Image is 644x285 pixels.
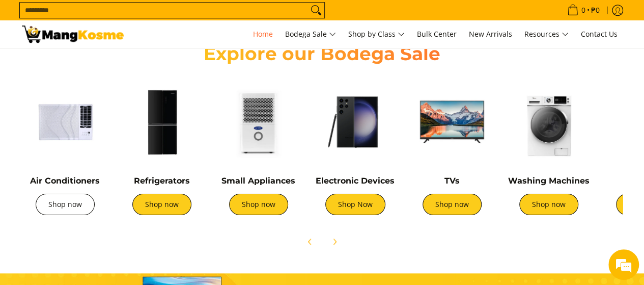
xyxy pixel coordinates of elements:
span: New Arrivals [469,29,512,39]
nav: Main Menu [134,20,623,48]
a: Shop now [519,194,578,215]
button: Search [308,3,324,18]
a: Shop now [132,194,191,215]
a: TVs [444,176,460,186]
img: Air Conditioners [22,79,108,165]
a: Shop now [423,194,482,215]
a: Refrigerators [134,176,190,186]
img: Washing Machines [506,79,592,165]
img: Mang Kosme: Your Home Appliances Warehouse Sale Partner! [22,25,124,43]
span: Bodega Sale [285,28,336,41]
a: Bodega Sale [280,20,341,48]
span: Shop by Class [348,28,405,41]
span: ₱0 [590,7,601,14]
img: Small Appliances [215,79,302,165]
a: Shop now [36,194,95,215]
button: Next [323,230,346,253]
a: Home [248,20,278,48]
button: Previous [299,230,321,253]
span: Contact Us [581,29,618,39]
img: TVs [409,79,495,165]
a: Shop Now [325,194,385,215]
span: Resources [524,28,569,41]
img: Refrigerators [119,79,205,165]
span: Bulk Center [417,29,457,39]
a: Resources [519,20,574,48]
span: • [564,5,603,16]
a: New Arrivals [464,20,517,48]
a: Contact Us [576,20,623,48]
a: Electronic Devices [316,176,395,186]
img: Electronic Devices [312,79,399,165]
a: Shop by Class [343,20,410,48]
span: 0 [580,7,587,14]
a: Air Conditioners [30,176,100,186]
a: Bulk Center [412,20,462,48]
a: Washing Machines [508,176,590,186]
h2: Explore our Bodega Sale [175,42,470,65]
a: Shop now [229,194,288,215]
a: Small Appliances [221,176,295,186]
span: Home [253,29,273,39]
